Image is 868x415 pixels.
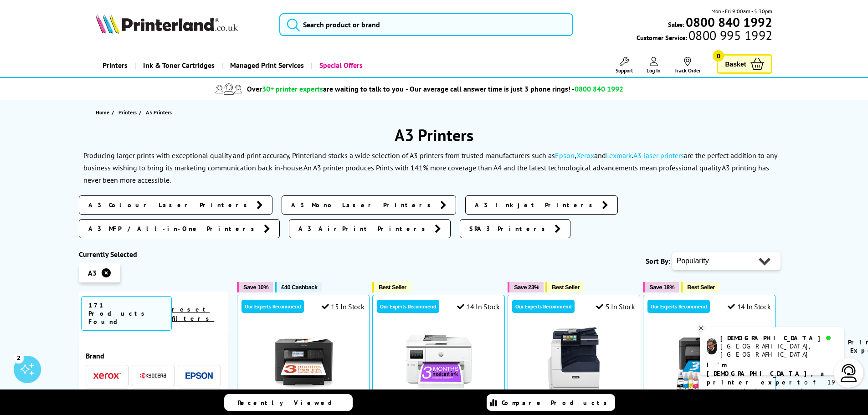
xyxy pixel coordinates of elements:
[262,84,323,93] span: 30+ printer experts
[88,224,259,233] span: A3 MFP / All-in-One Printers
[475,200,597,210] span: A3 Inkjet Printers
[460,219,570,238] a: SRA3 Printers
[221,54,311,77] a: Managed Print Services
[96,108,112,117] a: Home
[720,342,837,359] div: [GEOGRAPHIC_DATA], [GEOGRAPHIC_DATA]
[96,54,134,77] a: Printers
[596,302,635,311] div: 5 In Stock
[406,84,623,93] span: - Our average call answer time is just 3 phone rings! -
[238,399,341,407] span: Recently Viewed
[684,18,772,26] a: 0800 840 1992
[146,109,172,116] span: A3 Printers
[281,284,317,291] span: £40 Cashback
[237,282,273,292] button: Save 10%
[405,327,473,395] img: HP OfficeJet Pro 9730e
[717,54,772,74] a: Basket 0
[545,282,584,292] button: Best Seller
[575,84,623,93] span: 0800 840 1992
[649,284,674,291] span: Save 18%
[79,195,272,215] a: A3 Colour Laser Printers
[643,282,679,292] button: Save 18%
[243,284,268,291] span: Save 10%
[311,54,370,77] a: Special Offers
[185,372,213,379] img: Epson
[96,14,268,36] a: Printerland Logo
[79,250,228,259] div: Currently Selected
[118,108,139,117] a: Printers
[134,54,221,77] a: Ink & Toner Cartridges
[298,224,430,233] span: A3 AirPrint Printers
[79,124,790,146] h1: A3 Printers
[512,300,575,313] div: Our Experts Recommend
[405,388,473,397] a: HP OfficeJet Pro 9730e
[241,300,304,313] div: Our Experts Recommend
[647,67,661,74] span: Log In
[143,54,215,77] span: Ink & Toner Cartridges
[93,370,121,381] a: Xerox
[96,14,238,34] img: Printerland Logo
[555,151,575,160] a: Epson
[291,200,436,210] span: A3 Mono Laser Printers
[668,20,684,29] span: Sales:
[282,195,456,215] a: A3 Mono Laser Printers
[79,219,280,238] a: A3 MFP / All-in-One Printers
[686,14,772,31] b: 0800 840 1992
[514,284,539,291] span: Save 23%
[616,67,633,74] span: Support
[647,300,710,313] div: Our Experts Recommend
[269,388,338,397] a: Epson WorkForce WF-7840DTWF
[372,282,411,292] button: Best Seller
[508,282,544,292] button: Save 23%
[674,57,701,74] a: Track Order
[707,338,717,354] img: chris-livechat.png
[552,284,580,291] span: Best Seller
[616,57,633,74] a: Support
[93,373,121,379] img: Xerox
[185,370,213,381] a: Epson
[720,334,837,342] div: [DEMOGRAPHIC_DATA]
[675,327,744,395] img: Epson EcoTank ET-15000
[14,353,24,363] div: 2
[647,57,661,74] a: Log In
[713,50,724,61] span: 0
[687,284,715,291] span: Best Seller
[687,31,772,40] span: 0800 995 1992
[707,361,827,386] b: I'm [DEMOGRAPHIC_DATA], a printer expert
[86,351,221,360] span: Brand
[576,151,594,160] a: Xerox
[637,31,772,42] span: Customer Service:
[322,302,365,311] div: 15 In Stock
[247,84,404,93] span: Over are waiting to talk to you
[88,200,252,210] span: A3 Colour Laser Printers
[83,163,769,184] p: An A3 printer produces Prints with 141% more coverage than A4 and the latest technological advanc...
[457,302,500,311] div: 14 In Stock
[487,394,615,411] a: Compare Products
[139,370,167,381] a: Kyocera
[289,219,451,238] a: A3 AirPrint Printers
[681,282,719,292] button: Best Seller
[707,361,837,413] p: of 19 years! I can help you choose the right product
[88,268,97,277] span: A3
[502,399,612,407] span: Compare Products
[83,151,777,172] p: Producing larger prints with exceptional quality and print accuracy, Printerland stocks a wide se...
[377,300,439,313] div: Our Experts Recommend
[633,151,684,160] a: A3 laser printers
[81,296,172,331] span: 171 Products Found
[279,13,573,36] input: Search product or brand
[224,394,353,411] a: Recently Viewed
[275,282,322,292] button: £40 Cashback
[725,58,746,70] span: Basket
[379,284,406,291] span: Best Seller
[711,7,772,15] span: Mon - Fri 9:00am - 5:30pm
[840,364,858,382] img: user-headset-light.svg
[269,327,338,395] img: Epson WorkForce WF-7840DTWF
[540,388,608,397] a: Xerox VersaLink C7120DN
[139,372,167,379] img: Kyocera
[118,108,137,117] span: Printers
[675,388,744,397] a: Epson EcoTank ET-15000
[606,151,632,160] a: Lexmark
[465,195,618,215] a: A3 Inkjet Printers
[646,256,670,266] span: Sort By:
[540,327,608,395] img: Xerox VersaLink C7120DN
[728,302,770,311] div: 14 In Stock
